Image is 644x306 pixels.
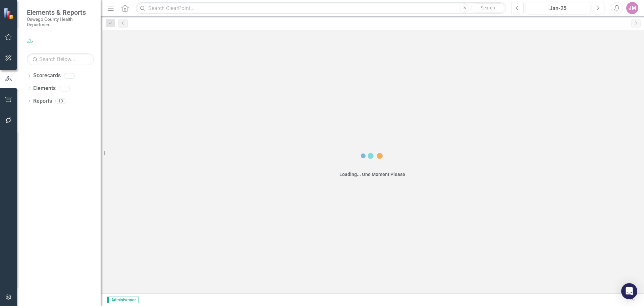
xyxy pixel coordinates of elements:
div: 13 [55,98,66,104]
input: Search ClearPoint... [136,2,506,14]
a: Scorecards [33,72,61,80]
span: Search [481,5,495,10]
a: Reports [33,97,52,105]
div: Jan-25 [528,4,588,12]
div: Open Intercom Messenger [621,283,637,299]
span: Administrator [107,297,139,303]
span: Elements & Reports [27,8,94,16]
input: Search Below... [27,53,94,65]
button: Jan-25 [526,2,590,14]
small: Oswego County Health Department [27,16,94,28]
button: JM [626,2,638,14]
img: ClearPoint Strategy [3,8,15,19]
a: Elements [33,85,56,92]
button: Search [471,3,504,13]
div: Loading... One Moment Please [339,171,405,178]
